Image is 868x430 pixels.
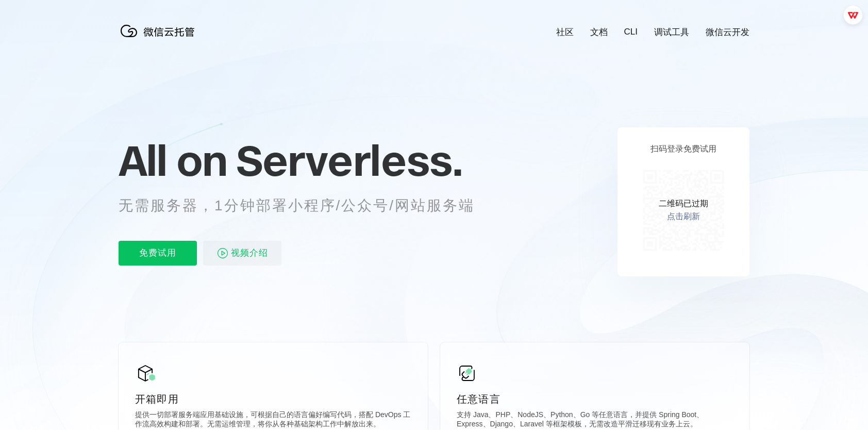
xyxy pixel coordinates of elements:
p: 免费试用 [119,241,197,266]
span: 视频介绍 [231,241,268,266]
a: 调试工具 [654,26,689,38]
a: 点击刷新 [667,211,700,222]
p: 无需服务器，1分钟部署小程序/公众号/网站服务端 [119,195,494,216]
img: video_play.svg [216,247,229,259]
a: 文档 [590,26,608,38]
p: 扫码登录免费试用 [650,144,716,155]
p: 开箱即用 [135,392,411,406]
a: CLI [624,27,638,37]
span: All on [119,135,226,186]
a: 微信云开发 [706,26,749,38]
a: 社区 [556,26,574,38]
span: Serverless. [236,135,462,186]
p: 任意语言 [457,392,733,406]
img: 微信云托管 [119,21,201,41]
p: 二维码已过期 [659,199,708,209]
a: 微信云托管 [119,34,201,43]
